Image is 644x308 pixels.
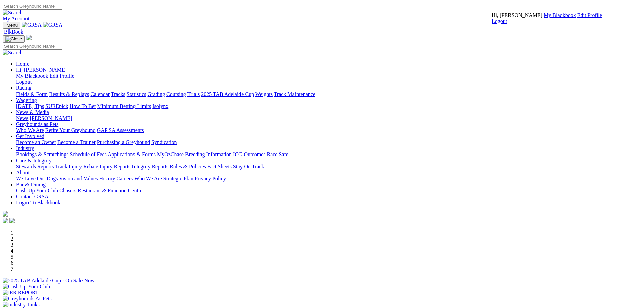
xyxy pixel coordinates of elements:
[50,73,74,79] a: Edit Profile
[16,151,68,157] a: Bookings & Scratchings
[90,91,110,97] a: Calendar
[16,67,68,73] a: Hi, [PERSON_NAME]
[16,115,28,121] a: News
[70,151,106,157] a: Schedule of Fees
[16,61,29,67] a: Home
[16,139,641,145] div: Get Involved
[16,109,49,115] a: News & Media
[16,103,44,109] a: [DATE] Tips
[195,176,226,181] a: Privacy Policy
[55,164,98,169] a: Track Injury Rebate
[3,35,25,43] button: Toggle navigation
[49,91,89,97] a: Results & Replays
[16,164,54,169] a: Stewards Reports
[59,188,142,193] a: Chasers Restaurant & Function Centre
[201,91,254,97] a: 2025 TAB Adelaide Cup
[5,36,22,42] img: Close
[16,97,37,103] a: Wagering
[30,115,72,121] a: [PERSON_NAME]
[3,284,50,290] img: Cash Up Your Club
[108,151,156,157] a: Applications & Forms
[16,176,58,181] a: We Love Our Dogs
[16,115,641,121] div: News & Media
[16,176,641,182] div: About
[16,139,56,145] a: Become an Owner
[3,211,8,217] img: logo-grsa-white.png
[57,139,96,145] a: Become a Trainer
[111,91,125,97] a: Tracks
[16,127,44,133] a: Who We Are
[16,194,48,199] a: Contact GRSA
[3,10,23,16] img: Search
[7,23,18,28] span: Menu
[97,139,150,145] a: Purchasing a Greyhound
[16,158,52,163] a: Care & Integrity
[544,12,576,18] a: My Blackbook
[16,91,641,97] div: Racing
[3,43,62,50] input: Search
[16,73,48,79] a: My Blackbook
[492,12,542,18] span: Hi, [PERSON_NAME]
[148,91,165,97] a: Grading
[134,176,162,181] a: Who We Are
[274,91,315,97] a: Track Maintenance
[3,50,23,56] img: Search
[99,164,130,169] a: Injury Reports
[26,35,32,40] img: logo-grsa-white.png
[233,164,264,169] a: Stay On Track
[151,139,177,145] a: Syndication
[16,67,67,73] span: Hi, [PERSON_NAME]
[3,29,23,35] a: BlkBook
[22,22,42,28] img: GRSA
[116,176,133,181] a: Careers
[267,151,288,157] a: Race Safe
[185,151,232,157] a: Breeding Information
[16,127,641,133] div: Greyhounds as Pets
[16,188,58,193] a: Cash Up Your Club
[163,176,193,181] a: Strategic Plan
[70,103,96,109] a: How To Bet
[157,151,184,157] a: MyOzChase
[3,290,38,296] img: IER REPORT
[492,18,507,24] a: Logout
[16,164,641,170] div: Care & Integrity
[16,85,31,91] a: Racing
[152,103,168,109] a: Isolynx
[45,127,96,133] a: Retire Your Greyhound
[16,103,641,109] div: Wagering
[16,200,60,205] a: Login To Blackbook
[255,91,273,97] a: Weights
[45,103,68,109] a: SUREpick
[233,151,265,157] a: ICG Outcomes
[97,127,144,133] a: GAP SA Assessments
[4,29,23,35] span: BlkBook
[166,91,186,97] a: Coursing
[16,151,641,158] div: Industry
[16,91,48,97] a: Fields & Form
[16,182,46,187] a: Bar & Dining
[187,91,200,97] a: Trials
[3,3,62,10] input: Search
[16,121,58,127] a: Greyhounds as Pets
[3,22,20,29] button: Toggle navigation
[16,79,32,85] a: Logout
[16,170,30,175] a: About
[132,164,168,169] a: Integrity Reports
[3,218,8,223] img: facebook.svg
[16,188,641,194] div: Bar & Dining
[16,133,44,139] a: Get Involved
[3,302,40,308] img: Industry Links
[99,176,115,181] a: History
[127,91,146,97] a: Statistics
[3,296,52,302] img: Greyhounds As Pets
[9,218,15,223] img: twitter.svg
[492,12,602,24] div: My Account
[16,73,641,85] div: Hi, [PERSON_NAME]
[3,278,95,284] img: 2025 TAB Adelaide Cup - On Sale Now
[170,164,206,169] a: Rules & Policies
[97,103,151,109] a: Minimum Betting Limits
[43,22,63,28] img: GRSA
[577,12,602,18] a: Edit Profile
[207,164,232,169] a: Fact Sheets
[16,145,34,151] a: Industry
